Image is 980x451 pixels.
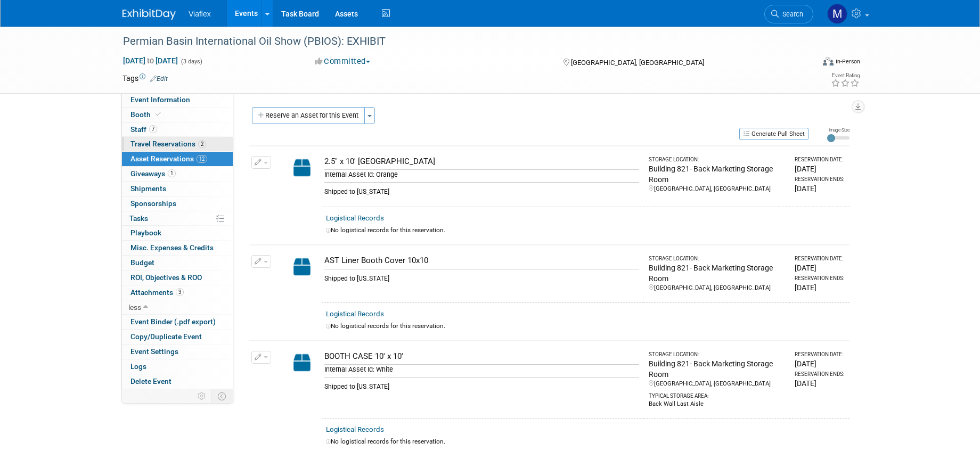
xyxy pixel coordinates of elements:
a: Logistical Records [326,425,384,433]
a: Travel Reservations2 [122,137,233,151]
button: Committed [311,56,374,67]
div: Reservation Ends: [795,176,845,183]
div: Typical Storage Area: [649,388,786,400]
div: 2.5" x 10' [GEOGRAPHIC_DATA] [324,156,639,167]
div: Reservation Date: [795,351,845,358]
img: Megan Ringling [827,4,847,24]
span: Playbook [130,228,161,237]
div: Reservation Date: [795,156,845,163]
span: Logs [130,362,146,371]
span: Event Information [130,95,190,104]
span: 3 [176,288,184,296]
span: (3 days) [180,58,202,65]
a: Delete Event [122,374,233,389]
a: Logistical Records [326,214,384,222]
div: Shipped to [US_STATE] [324,182,639,196]
div: [DATE] [795,163,845,174]
span: [DATE] [DATE] [123,56,178,65]
span: ROI, Objectives & ROO [130,273,202,282]
div: No logistical records for this reservation. [326,226,845,235]
a: Logs [122,359,233,374]
a: less [122,300,233,315]
button: Generate Pull Sheet [739,128,808,140]
span: Asset Reservations [130,154,207,163]
span: Tasks [129,214,148,223]
a: Logistical Records [326,310,384,318]
span: Misc. Expenses & Credits [130,243,214,252]
i: Booth reservation complete [156,111,161,117]
div: Permian Basin International Oil Show (PBIOS): EXHIBIT [119,32,797,51]
div: [DATE] [795,263,845,273]
span: Giveaways [130,169,176,178]
a: Edit [150,75,168,83]
span: 7 [149,125,157,133]
div: [DATE] [795,282,845,293]
a: Staff7 [122,122,233,137]
span: 12 [197,155,207,163]
a: Asset Reservations12 [122,152,233,166]
div: [DATE] [795,378,845,389]
span: Search [779,10,803,18]
span: Event Settings [130,347,178,356]
div: No logistical records for this reservation. [326,322,845,331]
div: Building 821- Back Marketing Storage Room [649,358,786,380]
span: Booth [130,110,163,119]
img: ExhibitDay [123,9,176,20]
span: Delete Event [130,377,171,386]
span: Travel Reservations [130,140,206,148]
td: Toggle Event Tabs [211,389,233,403]
td: Personalize Event Tab Strip [193,389,211,403]
span: Event Binder (.pdf export) [130,317,216,326]
span: Budget [130,258,154,267]
span: to [145,56,156,65]
span: 2 [198,140,206,148]
span: Shipments [130,184,166,193]
img: Format-Inperson.png [823,57,834,65]
span: 1 [168,169,176,177]
button: Reserve an Asset for this Event [252,107,365,124]
div: Internal Asset Id: White [324,364,639,374]
div: Storage Location: [649,156,786,163]
div: Shipped to [US_STATE] [324,269,639,283]
span: Copy/Duplicate Event [130,332,202,341]
a: Event Settings [122,345,233,359]
div: [GEOGRAPHIC_DATA], [GEOGRAPHIC_DATA] [649,380,786,388]
img: Capital-Asset-Icon-2.png [287,255,317,278]
a: Booth [122,108,233,122]
a: ROI, Objectives & ROO [122,270,233,285]
div: Back Wall Last Aisle [649,400,786,408]
div: Reservation Ends: [795,371,845,378]
a: Playbook [122,226,233,240]
div: [DATE] [795,183,845,194]
a: Event Binder (.pdf export) [122,315,233,329]
img: Capital-Asset-Icon-2.png [287,351,317,374]
div: Building 821- Back Marketing Storage Room [649,263,786,284]
div: Event Format [750,55,860,71]
span: [GEOGRAPHIC_DATA], [GEOGRAPHIC_DATA] [571,59,704,67]
div: Internal Asset Id: Orange [324,169,639,179]
a: Event Information [122,93,233,107]
div: Reservation Ends: [795,275,845,282]
span: Sponsorships [130,199,176,208]
div: Storage Location: [649,351,786,358]
span: Staff [130,125,157,134]
div: In-Person [835,58,860,65]
span: less [128,303,141,311]
a: Tasks [122,211,233,226]
a: Copy/Duplicate Event [122,330,233,344]
div: No logistical records for this reservation. [326,437,845,446]
div: Storage Location: [649,255,786,263]
a: Attachments3 [122,285,233,300]
img: Capital-Asset-Icon-2.png [287,156,317,179]
a: Shipments [122,182,233,196]
div: Shipped to [US_STATE] [324,377,639,391]
span: Viaflex [189,10,211,18]
a: Misc. Expenses & Credits [122,241,233,255]
div: Reservation Date: [795,255,845,263]
div: [GEOGRAPHIC_DATA], [GEOGRAPHIC_DATA] [649,185,786,193]
a: Giveaways1 [122,167,233,181]
div: BOOTH CASE 10' x 10' [324,351,639,362]
div: AST Liner Booth Cover 10x10 [324,255,639,266]
div: [DATE] [795,358,845,369]
div: Event Rating [831,73,860,78]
